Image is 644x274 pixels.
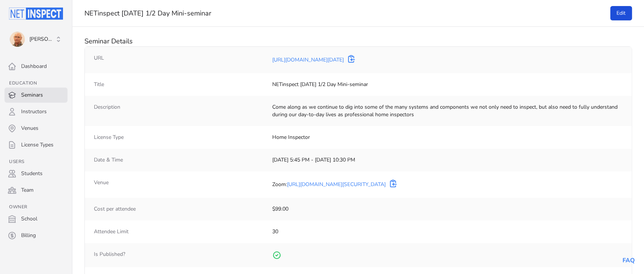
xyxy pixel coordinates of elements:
dd: $99.00 [272,205,623,213]
dt: URL [94,54,266,66]
a: Seminars [5,88,67,103]
dt: Title [94,81,266,88]
dt: Venue [94,179,266,190]
button: Tom Sherman [PERSON_NAME] [5,29,67,50]
h3: Education [5,80,67,86]
div: Zoom: [272,181,386,188]
img: Tom Sherman [10,32,25,47]
h3: Users [5,159,67,165]
a: Edit [610,6,632,20]
a: Students [5,166,67,181]
a: Dashboard [5,59,67,74]
img: Netinspect [9,8,63,20]
a: Instructors [5,104,67,119]
dd: 30 [272,228,623,236]
a: License Types [5,137,67,152]
a: Team [5,183,67,198]
dt: Cost per attendee [94,205,266,213]
dd: [DATE] 5:45 PM - [DATE] 10:30 PM [272,156,623,164]
dt: Description [94,103,266,119]
dt: Attendee Limit [94,228,266,236]
a: [URL][DOMAIN_NAME][SECURITY_DATA] [287,181,386,188]
a: Venues [5,121,67,136]
dt: Is Published? [94,251,266,260]
dt: License Type [94,134,266,141]
h1: NETinspect [DATE] 1/2 Day Mini-seminar [84,9,600,18]
dd: Come along as we continue to dig into some of the many systems and components we not only need to... [272,103,623,119]
dt: Date & Time [94,156,266,164]
h3: Owner [5,204,67,210]
dd: Home Inspector [272,134,623,141]
a: FAQ [623,256,635,265]
dd: NETinspect [DATE] 1/2 Day Mini-seminar [272,81,623,88]
div: Seminar Details [84,36,632,46]
a: [URL][DOMAIN_NAME][DATE] [272,56,344,63]
a: School [5,211,67,226]
span: [PERSON_NAME] [29,35,55,43]
a: Billing [5,228,67,243]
